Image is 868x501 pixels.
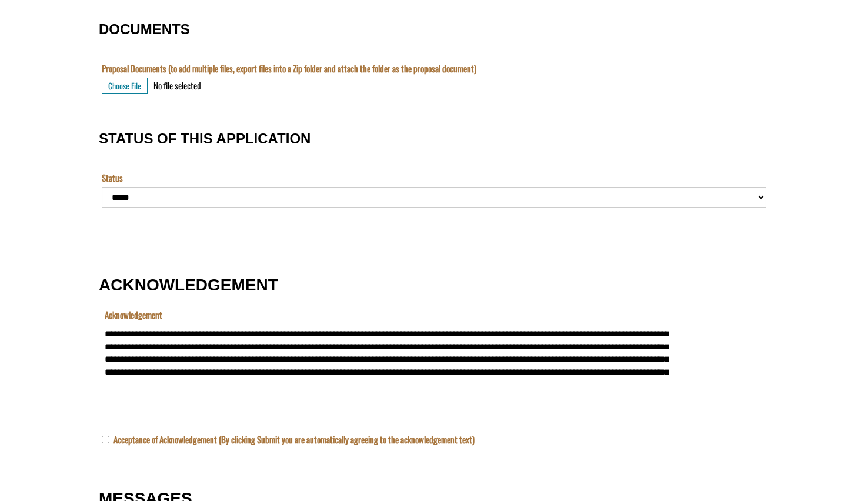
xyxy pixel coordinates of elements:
input: Program is a required field. [3,15,567,36]
h2: ACKNOWLEDGEMENT [99,276,769,295]
fieldset: DOCUMENTS [99,9,769,107]
fieldset: Section [99,232,769,252]
label: Status [102,172,123,184]
h3: DOCUMENTS [99,22,769,37]
input: Acceptance of Acknowledgement (By clicking Submit you are automatically agreeing to the acknowled... [102,436,109,443]
button: Change File [102,78,148,94]
label: Acceptance of Acknowledgement (By clicking Submit you are automatically agreeing to the acknowled... [113,433,475,446]
label: The name of the custom entity. [3,49,26,61]
h3: STATUS OF THIS APPLICATION [99,131,769,146]
textarea: Acknowledgement [3,15,567,73]
div: No file selected [153,79,201,92]
label: Proposal Documents (to add multiple files, export files into a Zip folder and attach the folder a... [102,62,476,75]
fieldset: STATUS OF THIS APPLICATION [99,119,769,221]
input: Name [3,65,567,85]
label: Submissions Due Date [3,98,74,111]
fieldset: New Section [99,302,769,466]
